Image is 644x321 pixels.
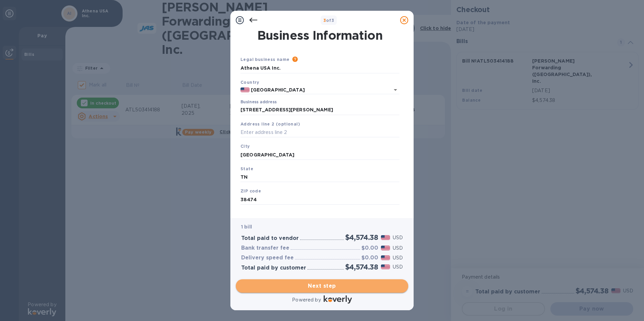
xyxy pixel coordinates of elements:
[361,245,378,251] h3: $0.00
[381,264,390,269] img: USD
[361,255,378,261] h3: $0.00
[240,121,300,127] b: Address line 2 (optional)
[241,255,294,261] h3: Delivery speed fee
[324,295,352,304] img: Logo
[323,18,326,23] span: 3
[240,188,261,193] b: ZIP code
[240,87,250,92] img: US
[240,166,253,171] b: State
[240,172,399,182] input: Enter state
[241,235,299,242] h3: Total paid to vendor
[393,234,403,241] p: USD
[240,57,290,62] b: Legal business name
[345,263,378,271] h2: $4,574.38
[241,265,306,271] h3: Total paid by customer
[345,233,378,242] h2: $4,574.38
[241,245,289,251] h3: Bank transfer fee
[239,28,401,42] h1: Business Information
[250,86,381,94] input: Select country
[240,63,399,73] input: Enter legal business name
[241,224,252,229] b: 1 bill
[393,254,403,261] p: USD
[292,296,321,304] p: Powered by
[323,18,334,23] b: of 3
[393,245,403,252] p: USD
[240,128,399,138] input: Enter address line 2
[240,150,399,160] input: Enter city
[391,85,400,95] button: Open
[381,255,390,260] img: USD
[240,105,399,115] input: Enter address
[240,194,399,205] input: Enter ZIP code
[241,282,403,290] span: Next step
[240,144,250,149] b: City
[381,235,390,240] img: USD
[381,246,390,250] img: USD
[240,80,259,85] b: Country
[236,279,408,293] button: Next step
[240,100,277,104] label: Business address
[393,263,403,271] p: USD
